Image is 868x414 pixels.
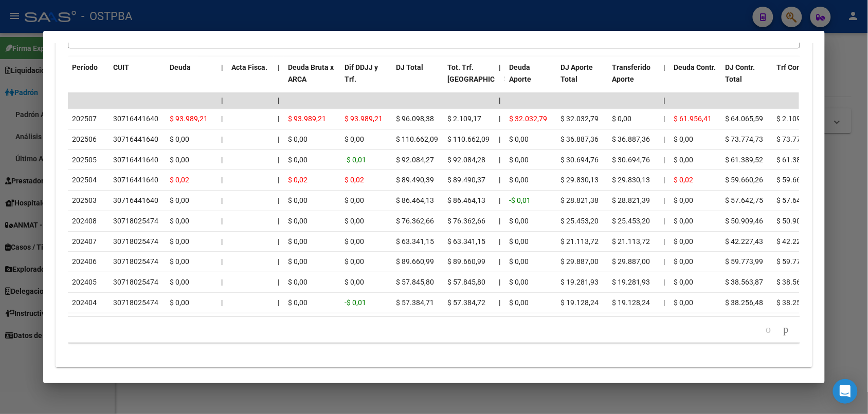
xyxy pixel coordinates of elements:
[776,257,815,266] span: $ 59.773,99
[345,115,383,123] span: $ 93.989,21
[278,257,279,266] span: |
[288,176,308,184] span: $ 0,02
[776,156,815,164] span: $ 61.389,52
[221,298,223,307] span: |
[113,174,158,186] div: 30716441640
[113,154,158,166] div: 30716441640
[560,196,599,204] span: $ 28.821,38
[345,298,366,307] span: -$ 0,01
[725,298,763,307] span: $ 38.256,48
[560,217,599,225] span: $ 25.453,20
[284,57,340,102] datatable-header-cell: Deuda Bruta x ARCA
[612,115,631,123] span: $ 0,00
[345,135,364,143] span: $ 0,00
[499,63,501,71] span: |
[113,256,158,268] div: 30718025474
[663,96,665,104] span: |
[72,298,97,307] span: 202404
[278,63,280,71] span: |
[495,57,505,102] datatable-header-cell: |
[396,298,434,307] span: $ 57.384,71
[505,57,556,102] datatable-header-cell: Deuda Aporte
[170,278,189,286] span: $ 0,00
[663,63,665,71] span: |
[72,278,97,286] span: 202405
[663,237,665,246] span: |
[113,215,158,227] div: 30718025474
[499,115,500,123] span: |
[221,176,223,184] span: |
[170,217,189,225] span: $ 0,00
[509,278,529,286] span: $ 0,00
[396,63,423,71] span: DJ Total
[725,135,763,143] span: $ 73.774,73
[447,135,490,143] span: $ 110.662,09
[674,135,693,143] span: $ 0,00
[772,57,824,102] datatable-header-cell: Trf Contr.
[288,196,308,204] span: $ 0,00
[725,156,763,164] span: $ 61.389,52
[447,237,485,246] span: $ 63.341,15
[612,278,650,286] span: $ 19.281,93
[499,257,500,266] span: |
[109,57,166,102] datatable-header-cell: CUIT
[725,176,763,184] span: $ 59.660,26
[288,135,308,143] span: $ 0,00
[725,278,763,286] span: $ 38.563,87
[170,257,189,266] span: $ 0,00
[221,237,223,246] span: |
[72,135,97,143] span: 202506
[725,63,755,83] span: DJ Contr. Total
[776,176,815,184] span: $ 59.660,24
[612,257,650,266] span: $ 29.887,00
[221,278,223,286] span: |
[170,156,189,164] span: $ 0,00
[560,63,593,83] span: DJ Aporte Total
[340,57,392,102] datatable-header-cell: Dif DDJJ y Trf.
[663,257,665,266] span: |
[72,196,97,204] span: 202503
[509,135,529,143] span: $ 0,00
[447,298,485,307] span: $ 57.384,72
[288,257,308,266] span: $ 0,00
[674,217,693,225] span: $ 0,00
[170,115,208,123] span: $ 93.989,21
[396,278,434,286] span: $ 57.845,80
[288,63,334,83] span: Deuda Bruta x ARCA
[447,217,485,225] span: $ 76.362,66
[217,57,227,102] datatable-header-cell: |
[556,57,608,102] datatable-header-cell: DJ Aporte Total
[447,63,517,83] span: Tot. Trf. [GEOGRAPHIC_DATA]
[499,176,500,184] span: |
[72,176,97,184] span: 202504
[278,176,279,184] span: |
[499,298,500,307] span: |
[396,217,434,225] span: $ 76.362,66
[345,237,364,246] span: $ 0,00
[72,115,97,123] span: 202507
[221,63,223,71] span: |
[509,237,529,246] span: $ 0,00
[345,278,364,286] span: $ 0,00
[113,134,158,145] div: 30716441640
[776,217,815,225] span: $ 50.909,46
[509,196,531,204] span: -$ 0,01
[560,298,599,307] span: $ 19.128,24
[663,298,665,307] span: |
[170,135,189,143] span: $ 0,00
[776,115,810,123] span: $ 2.109,17
[288,298,308,307] span: $ 0,00
[113,113,158,125] div: 30716441640
[499,278,500,286] span: |
[72,156,97,164] span: 202505
[560,115,599,123] span: $ 32.032,79
[72,257,97,266] span: 202406
[68,57,109,102] datatable-header-cell: Período
[345,257,364,266] span: $ 0,00
[725,115,763,123] span: $ 64.065,59
[499,196,500,204] span: |
[278,278,279,286] span: |
[447,278,485,286] span: $ 57.845,80
[725,196,763,204] span: $ 57.642,75
[288,217,308,225] span: $ 0,00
